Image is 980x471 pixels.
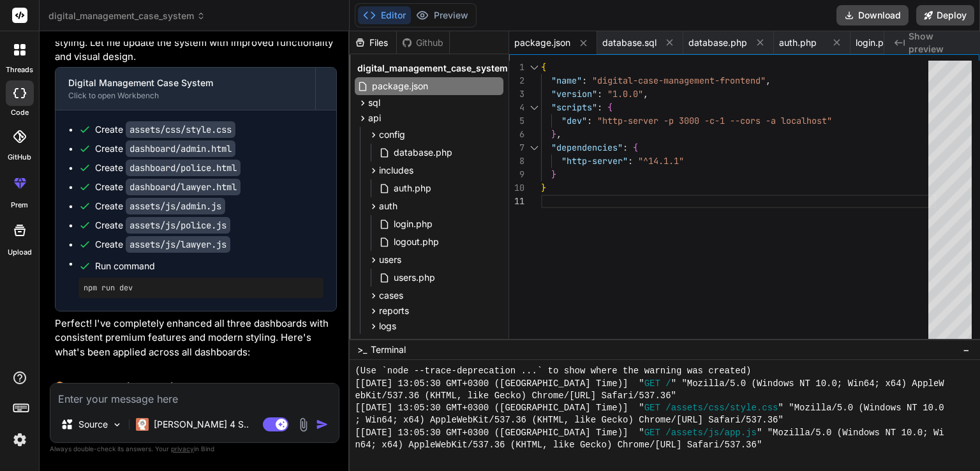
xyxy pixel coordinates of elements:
span: database.sql [602,36,657,49]
span: Terminal [371,343,406,356]
span: " "Mozilla/5.0 (Windows NT 10.0 [778,402,944,414]
div: Github [397,36,449,49]
span: : [587,115,592,126]
div: 3 [509,87,524,101]
div: 4 [509,101,524,114]
button: Deploy [916,5,974,26]
div: Click to collapse the range. [526,141,542,154]
span: GET [644,378,660,390]
span: config [379,128,405,141]
span: GET [644,427,660,439]
span: users.php [392,270,436,285]
span: : [628,155,633,167]
p: I'll enhance all three dashboards with consistent features and styling. Let me update the system ... [55,21,337,64]
div: Click to open Workbench [68,91,302,101]
span: "version" [551,88,597,100]
span: auth.php [392,181,433,196]
button: Download [836,5,909,26]
div: Create [95,161,241,174]
span: users [379,253,401,266]
code: assets/js/lawyer.js [126,236,230,253]
div: Create [95,200,225,213]
div: Create [95,142,235,155]
div: 11 [509,195,524,208]
p: Always double-check its answers. Your in Bind [50,443,339,455]
span: : [597,88,602,100]
button: Preview [411,6,473,24]
div: 10 [509,181,524,195]
span: } [551,168,556,180]
code: dashboard/admin.html [126,140,235,157]
img: settings [9,429,31,451]
span: database.php [392,145,454,160]
span: package.json [514,36,570,49]
div: 5 [509,114,524,128]
span: "http-server -p 3000 -c-1 --cors -a localhost" [597,115,832,126]
span: : [623,142,628,153]
div: 8 [509,154,524,168]
span: [[DATE] 13:05:30 GMT+0300 ([GEOGRAPHIC_DATA] Time)] " [355,402,644,414]
span: index.html [371,336,417,352]
span: "http-server" [561,155,628,167]
label: code [11,107,29,118]
div: 7 [509,141,524,154]
div: 1 [509,61,524,74]
span: Show preview [909,30,970,56]
span: package.json [371,78,429,94]
span: "name" [551,75,582,86]
span: api [368,112,381,124]
div: Digital Management Case System [68,77,302,89]
label: threads [6,64,33,75]
span: n64; x64) AppleWebKit/537.36 (KHTML, like Gecko) Chrome/[URL] Safari/537.36" [355,439,762,451]
span: : [582,75,587,86]
span: , [766,75,771,86]
span: ; Win64; x64) AppleWebKit/537.36 (KHTML, like Gecko) Chrome/[URL] Safari/537.36" [355,414,783,426]
span: login.php [856,36,895,49]
span: privacy [171,445,194,452]
span: /assets/js/app.js [665,427,757,439]
span: "dev" [561,115,587,126]
span: { [633,142,638,153]
span: logout.php [392,234,440,250]
img: Pick Models [112,419,122,430]
div: Create [95,123,235,136]
div: Create [95,219,230,232]
p: Source [78,418,108,431]
span: digital_management_case_system [357,62,508,75]
span: GET [644,402,660,414]
code: dashboard/lawyer.html [126,179,241,195]
div: Create [95,181,241,193]
label: Upload [8,247,32,258]
div: Click to collapse the range. [526,101,542,114]
span: logs [379,320,396,333]
span: ebKit/537.36 (KHTML, like Gecko) Chrome/[URL] Safari/537.36" [355,390,676,402]
button: − [960,340,972,360]
label: GitHub [8,152,31,163]
span: } [541,182,546,193]
button: Digital Management Case SystemClick to open Workbench [56,68,315,110]
span: " "Mozilla/5.0 (Windows NT 10.0; Win64; x64) AppleW [671,378,944,390]
div: 2 [509,74,524,87]
span: includes [379,164,413,177]
span: "scripts" [551,101,597,113]
span: digital_management_case_system [48,10,205,22]
span: "1.0.0" [607,88,643,100]
span: } [551,128,556,140]
span: { [541,61,546,73]
div: Create [95,238,230,251]
span: cases [379,289,403,302]
strong: 🎨 Enhanced Visual Design [55,380,186,392]
span: auth.php [779,36,817,49]
span: [[DATE] 13:05:30 GMT+0300 ([GEOGRAPHIC_DATA] Time)] " [355,427,644,439]
pre: npm run dev [84,283,318,293]
span: [[DATE] 13:05:30 GMT+0300 ([GEOGRAPHIC_DATA] Time)] " [355,378,644,390]
span: , [643,88,648,100]
span: database.php [688,36,747,49]
span: "dependencies" [551,142,623,153]
span: >_ [357,343,367,356]
img: Claude 4 Sonnet [136,418,149,431]
span: "^14.1.1" [638,155,684,167]
code: assets/js/admin.js [126,198,225,214]
code: assets/css/style.css [126,121,235,138]
div: 9 [509,168,524,181]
